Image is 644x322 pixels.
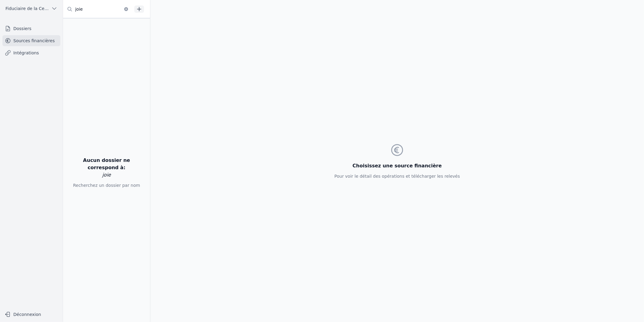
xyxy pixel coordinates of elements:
[2,4,60,13] button: Fiduciaire de la Cense & Associés
[5,5,49,12] span: Fiduciaire de la Cense & Associés
[68,157,145,179] h3: Aucun dossier ne correspond à:
[102,172,111,178] span: joie
[2,310,60,319] button: Déconnexion
[2,23,60,34] a: Dossiers
[334,173,460,179] p: Pour voir le détail des opérations et télécharger les relevés
[68,182,145,188] p: Recherchez un dossier par nom
[334,162,460,170] h3: Choisissez une source financière
[2,47,60,58] a: Intégrations
[63,4,132,15] input: Filtrer par dossier...
[2,35,60,46] a: Sources financières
